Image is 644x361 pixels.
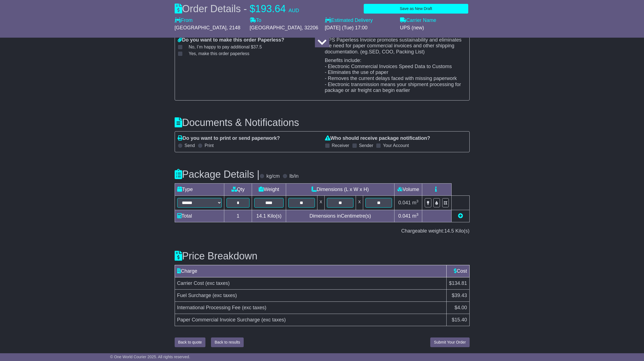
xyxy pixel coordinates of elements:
td: 1 [224,210,252,222]
td: Volume [394,183,422,195]
label: Your Account [383,143,409,148]
label: Send [185,143,195,148]
span: $15.40 [452,317,467,323]
span: (exc taxes) [242,305,266,310]
button: Save as New Draft [364,4,468,14]
span: [GEOGRAPHIC_DATA] [250,25,302,30]
a: Add new item [458,213,463,219]
label: Receiver [332,143,349,148]
sup: 3 [416,199,419,203]
label: Print [205,143,214,148]
span: (exc taxes) [213,293,237,298]
span: Submit Your Order [434,340,466,344]
label: Do you want to print or send paperwork? [178,135,280,141]
span: Fuel Surcharge [177,293,211,298]
span: © One World Courier 2025. All rights reserved. [110,355,190,359]
h3: Package Details | [175,169,260,180]
sup: 3 [416,212,419,216]
span: Paper Commercial Invoice Surcharge [177,317,260,323]
h3: Price Breakdown [175,251,470,262]
span: 14.5 [444,228,454,234]
label: Yes, make this order paperless [182,51,250,56]
td: Charge [175,265,447,277]
label: From [175,17,193,24]
div: Order Details - [175,3,299,15]
span: $4.00 [454,305,467,310]
label: kg/cm [266,173,280,179]
span: , 32206 [302,25,318,30]
label: lb/in [289,173,299,179]
label: To [250,17,261,24]
label: Who should receive package notification? [325,135,430,141]
p: Benefits include: - Electronic Commercial Invoices Speed Data to Customs - Eliminates the use of ... [325,58,467,94]
td: Dimensions in Centimetre(s) [286,210,394,222]
div: [DATE] (Tue) 17:00 [325,25,394,31]
span: [GEOGRAPHIC_DATA] [175,25,226,30]
h3: Documents & Notifications [175,117,470,128]
td: x [356,195,363,210]
span: , 2148 [226,25,240,30]
div: Chargeable weight: Kilo(s) [175,228,470,234]
label: Do you want to make this order Paperless? [178,37,284,43]
button: Submit Your Order [430,337,469,347]
td: Dimensions (L x W x H) [286,183,394,195]
span: 0.041 [398,213,411,219]
span: 193.64 [255,3,286,14]
label: Estimated Delivery [325,17,394,24]
td: Total [175,210,224,222]
span: (exc taxes) [205,280,230,286]
td: Cost [447,265,469,277]
label: Sender [359,143,373,148]
span: 0.041 [398,200,411,205]
span: $ [250,3,255,14]
span: m [412,213,419,219]
span: $39.43 [452,293,467,298]
td: Weight [252,183,286,195]
span: 14.1 [256,213,266,219]
span: (exc taxes) [261,317,286,323]
td: x [317,195,325,210]
label: Carrier Name [400,17,436,24]
span: International Processing Fee [177,305,241,310]
td: Kilo(s) [252,210,286,222]
button: Back to quote [175,337,206,347]
span: $134.81 [449,280,467,286]
span: m [412,200,419,205]
span: AUD [289,8,299,13]
td: Type [175,183,224,195]
button: Back to results [211,337,244,347]
td: Qty [224,183,252,195]
span: Carrier Cost [177,280,204,286]
div: UPS (new) [400,25,470,31]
